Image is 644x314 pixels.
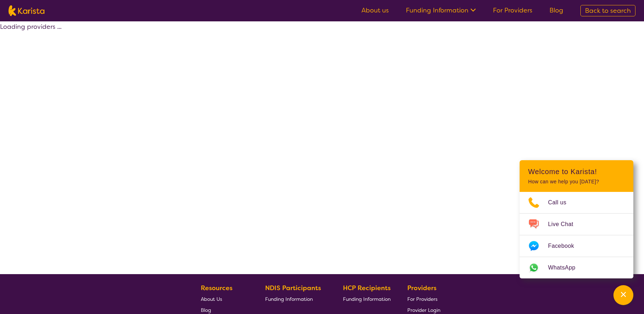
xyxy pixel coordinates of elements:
[265,296,313,302] span: Funding Information
[548,262,584,273] span: WhatsApp
[265,293,326,304] a: Funding Information
[201,293,248,304] a: About Us
[201,284,232,292] b: Resources
[343,284,391,292] b: HCP Recipients
[406,6,476,15] a: Funding Information
[343,296,391,302] span: Funding Information
[520,192,633,278] ul: Choose channel
[585,6,631,15] span: Back to search
[580,5,635,16] a: Back to search
[201,296,222,302] span: About Us
[343,293,391,304] a: Funding Information
[520,160,633,278] div: Channel Menu
[407,307,440,313] span: Provider Login
[407,296,438,302] span: For Providers
[548,219,582,230] span: Live Chat
[520,257,633,278] a: Web link opens in a new tab.
[201,307,211,313] span: Blog
[613,285,633,305] button: Channel Menu
[407,284,436,292] b: Providers
[528,167,625,176] h2: Welcome to Karista!
[9,5,44,16] img: Karista logo
[361,6,389,15] a: About us
[548,197,575,208] span: Call us
[265,284,321,292] b: NDIS Participants
[493,6,532,15] a: For Providers
[407,293,440,304] a: For Providers
[548,241,583,251] span: Facebook
[549,6,563,15] a: Blog
[528,179,625,185] p: How can we help you [DATE]?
